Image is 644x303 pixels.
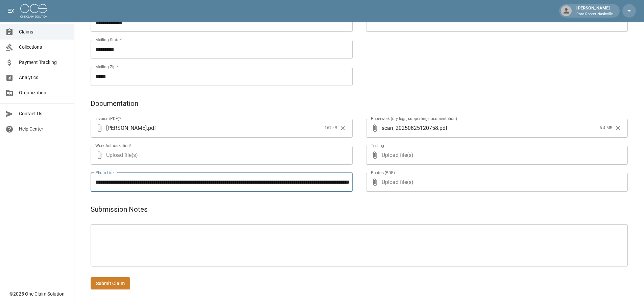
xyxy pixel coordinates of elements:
[147,124,156,132] span: . pdf
[613,123,623,133] button: Clear
[19,59,69,66] span: Payment Tracking
[371,116,457,121] label: Paperwork (dry logs, supporting documentation)
[106,146,334,165] span: Upload file(s)
[9,290,65,297] div: © 2025 One Claim Solution
[382,173,610,192] span: Upload file(s)
[576,11,613,17] p: Roto-Rooter Nashville
[19,28,69,36] span: Claims
[95,64,118,70] label: Mailing Zip
[95,170,115,176] label: Photo Link
[600,125,612,132] span: 6.4 MB
[371,170,395,176] label: Photos (PDF)
[338,123,348,133] button: Clear
[19,74,69,81] span: Analytics
[4,4,18,18] button: open drawer
[20,4,47,18] img: ocs-logo-white-transparent.png
[371,143,384,148] label: Testing
[95,143,132,148] label: Work Authorization*
[19,89,69,96] span: Organization
[95,37,122,43] label: Mailing State
[325,125,337,132] span: 167 kB
[106,124,147,132] span: [PERSON_NAME]
[91,277,130,290] button: Submit Claim
[438,124,448,132] span: . pdf
[95,116,121,121] label: Invoice (PDF)*
[382,146,610,165] span: Upload file(s)
[382,124,438,132] span: scan_20250825120758
[19,125,69,133] span: Help Center
[19,110,69,117] span: Contact Us
[19,44,69,51] span: Collections
[574,5,616,17] div: [PERSON_NAME]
